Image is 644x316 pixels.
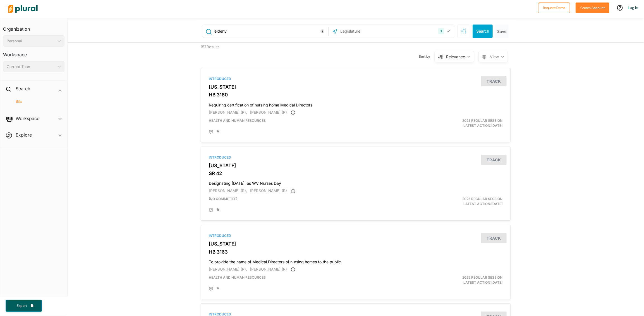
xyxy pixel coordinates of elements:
input: Enter keywords, bill # or legislator name [214,26,327,37]
div: Current Team [7,64,55,70]
div: Tooltip anchor [320,29,325,34]
input: Legislature [340,26,399,37]
div: 157 Results [197,43,276,64]
h3: Organization [3,21,64,33]
button: Track [481,76,507,86]
span: [PERSON_NAME] (R), [209,110,247,115]
div: Latest Action: [DATE] [406,196,507,206]
a: Log In [628,5,638,10]
span: View [490,54,499,60]
div: Latest Action: [DATE] [406,275,507,285]
span: [PERSON_NAME] (R), [209,267,247,271]
h3: SR 42 [209,171,502,176]
h4: Designating [DATE], as WV Nurses Day [209,178,502,186]
h4: To provide the name of Medical Directors of nursing homes to the public. [209,257,502,264]
div: Relevance [446,54,465,60]
h4: Requiring certification of nursing home Medical Directors [209,100,502,108]
div: 1 [438,28,444,34]
h3: [US_STATE] [209,163,502,168]
button: Track [481,155,507,165]
h3: [US_STATE] [209,241,502,247]
button: Search [473,25,493,38]
span: Search Filters [461,28,467,33]
div: Add Position Statement [209,208,213,213]
h3: HB 3163 [209,249,502,255]
h2: Search [16,86,30,92]
span: Health and Human Resources [209,118,266,123]
span: Health and Human Resources [209,275,266,279]
a: Create Account [576,4,609,10]
span: [PERSON_NAME] (R) [250,188,287,193]
span: [PERSON_NAME] (R) [250,267,287,271]
button: 1 [436,26,454,37]
span: [PERSON_NAME] (R) [250,110,287,115]
a: Request Demo [538,4,570,10]
div: Personal [7,38,55,44]
a: Bills [9,99,62,104]
button: Track [481,233,507,243]
span: Export [13,303,31,308]
button: Save [495,25,509,38]
div: Add Position Statement [209,130,213,134]
h3: [US_STATE] [209,84,502,90]
button: Request Demo [538,3,570,13]
div: Latest Action: [DATE] [406,118,507,128]
span: 2025 Regular Session [462,197,502,201]
span: [PERSON_NAME] (R), [209,188,247,193]
div: Introduced [209,76,502,81]
div: Introduced [209,155,502,160]
div: (no committee) [205,196,406,206]
button: Create Account [576,3,609,13]
div: Add Position Statement [209,287,213,291]
span: 2025 Regular Session [462,275,502,279]
div: Add tags [217,130,219,133]
h3: Workspace [3,47,64,59]
div: Add tags [217,208,219,212]
h3: HB 3160 [209,92,502,98]
button: Export [6,300,42,312]
span: 2025 Regular Session [462,118,502,123]
div: Add tags [217,287,219,290]
span: Sort by [419,54,435,59]
div: Introduced [209,233,502,238]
